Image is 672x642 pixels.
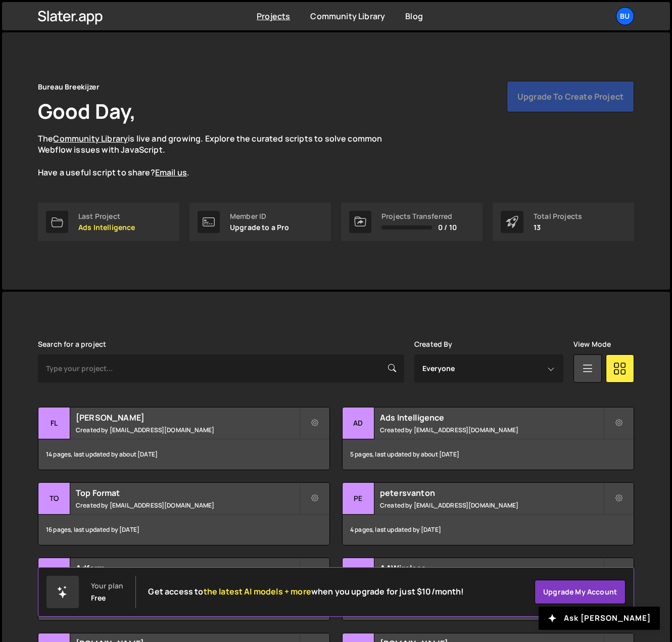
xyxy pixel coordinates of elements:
h2: petersvanton [380,487,603,498]
a: Upgrade my account [535,580,626,604]
div: To [38,483,70,515]
small: Created by [EMAIL_ADDRESS][DOMAIN_NAME] [380,501,603,510]
small: Created by [EMAIL_ADDRESS][DOMAIN_NAME] [76,501,299,510]
div: Total Projects [534,212,582,220]
a: Ad Ads Intelligence Created by [EMAIL_ADDRESS][DOMAIN_NAME] 5 pages, last updated by about [DATE] [342,407,634,470]
div: Ad [343,407,374,439]
label: Search for a project [38,340,106,348]
a: Blog [405,11,423,22]
input: Type your project... [38,354,404,383]
a: Ad Adfarm Created by [EMAIL_ADDRESS][DOMAIN_NAME] 8 pages, last updated by [DATE] [38,558,330,621]
div: Ad [38,558,70,590]
h2: Adfarm [76,563,299,574]
h2: [PERSON_NAME] [76,412,299,423]
p: Upgrade to a Pro [230,223,290,232]
div: Member ID [230,212,290,220]
div: Your plan [91,582,123,590]
a: Fl [PERSON_NAME] Created by [EMAIL_ADDRESS][DOMAIN_NAME] 14 pages, last updated by about [DATE] [38,407,330,470]
h2: Top Format [76,487,299,498]
a: Last Project Ads Intelligence [38,203,179,241]
div: 4 pages, last updated by [DATE] [343,515,634,545]
div: Last Project [78,212,135,220]
a: Bu [616,7,634,25]
h2: Get access to when you upgrade for just $10/month! [148,587,464,597]
div: 14 pages, last updated by about [DATE] [38,439,329,470]
div: Projects Transferred [381,212,457,220]
div: pe [343,483,374,515]
h2: AAWireless [380,563,603,574]
div: Fl [38,407,70,439]
div: AA [343,558,374,590]
a: Email us [155,167,187,178]
div: 5 pages, last updated by about [DATE] [343,439,634,470]
div: Bureau Breekijzer [38,81,100,93]
p: 13 [534,223,582,232]
span: 0 / 10 [438,223,457,232]
a: Community Library [310,11,385,22]
small: Created by [EMAIL_ADDRESS][DOMAIN_NAME] [380,426,603,434]
a: Projects [257,11,290,22]
div: 16 pages, last updated by [DATE] [38,515,329,545]
label: Created By [414,340,453,348]
p: Ads Intelligence [78,223,135,232]
small: Created by [EMAIL_ADDRESS][DOMAIN_NAME] [76,426,299,434]
label: View Mode [573,340,611,348]
a: pe petersvanton Created by [EMAIL_ADDRESS][DOMAIN_NAME] 4 pages, last updated by [DATE] [342,482,634,545]
div: Free [91,594,106,602]
button: Ask [PERSON_NAME] [539,607,660,630]
span: the latest AI models + more [204,586,311,597]
p: The is live and growing. Explore the curated scripts to solve common Webflow issues with JavaScri... [38,133,402,178]
a: AA AAWireless Created by [EMAIL_ADDRESS][DOMAIN_NAME] 5 pages, last updated by about [DATE] [342,558,634,621]
h1: Good Day, [38,97,136,125]
a: To Top Format Created by [EMAIL_ADDRESS][DOMAIN_NAME] 16 pages, last updated by [DATE] [38,482,330,545]
h2: Ads Intelligence [380,412,603,423]
a: Community Library [53,133,128,144]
